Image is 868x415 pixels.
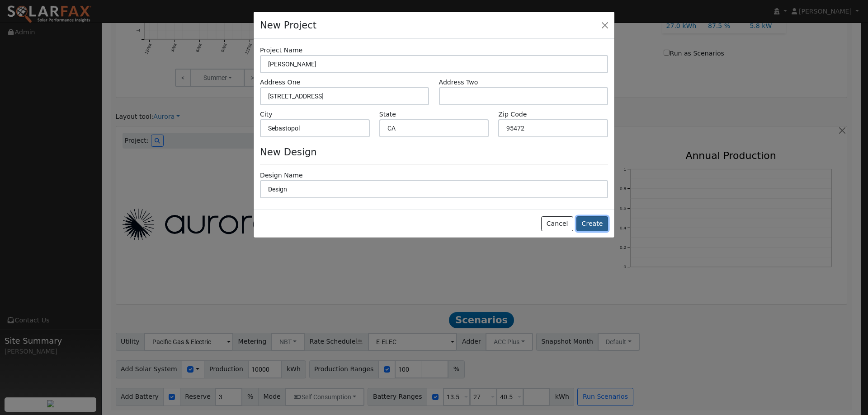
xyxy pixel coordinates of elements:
[260,171,303,180] label: Design Name
[439,78,478,87] label: Address Two
[576,216,608,232] button: Create
[260,46,302,55] label: Project Name
[541,216,573,232] button: Cancel
[260,18,316,33] h4: New Project
[260,146,608,158] h4: New Design
[260,78,300,87] label: Address One
[260,110,273,119] label: City
[498,110,527,119] label: Zip Code
[379,110,396,119] label: State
